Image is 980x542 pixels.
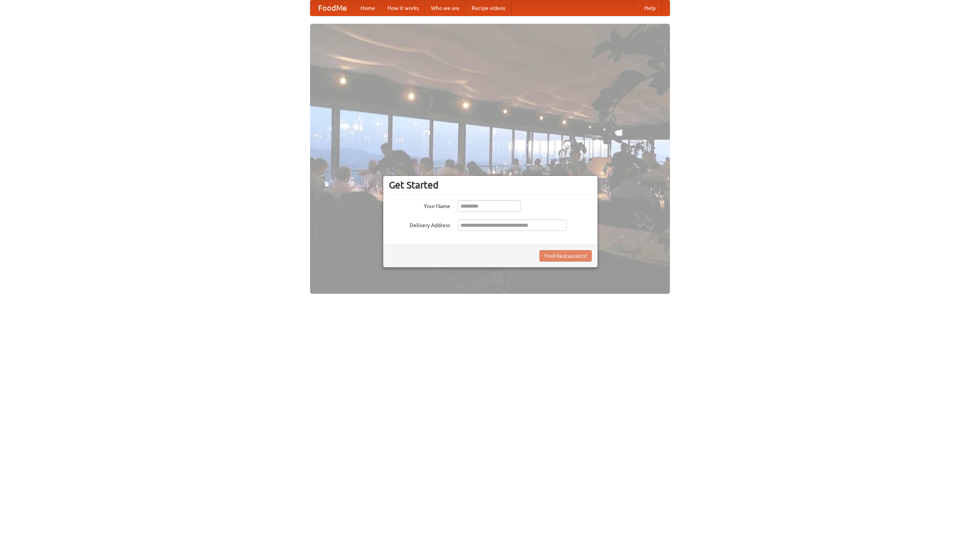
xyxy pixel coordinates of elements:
a: FoodMe [310,0,354,16]
h3: Get Started [389,179,592,191]
a: Recipe videos [465,0,511,16]
a: Home [354,0,381,16]
a: How it works [381,0,425,16]
label: Your Name [389,200,450,210]
a: Who we are [425,0,465,16]
a: Help [638,0,662,16]
button: Find Restaurants! [539,250,592,262]
label: Delivery Address [389,219,450,229]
